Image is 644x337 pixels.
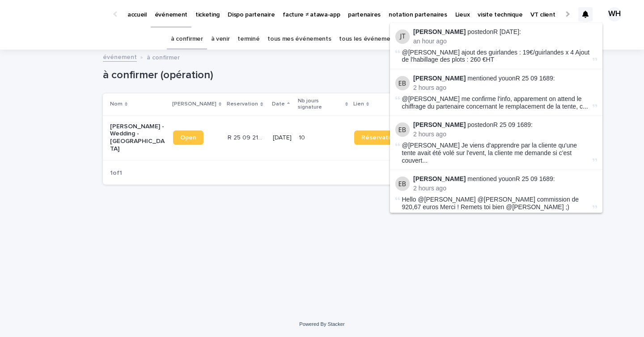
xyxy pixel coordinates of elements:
strong: [PERSON_NAME] [413,75,466,82]
img: Esteban Bolanos [395,76,410,90]
a: à confirmer [171,29,203,50]
a: à venir [211,29,230,50]
img: Ls34BcGeRexTGTNfXpUC [18,5,105,23]
span: Hello @[PERSON_NAME] @[PERSON_NAME] commission de 920,67 euros Merci ! Remets toi bien @[PERSON_N... [402,196,579,211]
img: Esteban Bolanos [395,122,410,137]
p: 2 hours ago [413,185,597,192]
p: mentioned you on : [413,175,597,183]
strong: [PERSON_NAME] [413,121,466,128]
img: Joy Tarade [395,29,410,44]
a: R [DATE] [493,28,519,35]
tr: [PERSON_NAME] - Wedding - [GEOGRAPHIC_DATA]OpenR 25 09 2159R 25 09 2159 [DATE]1010 RéservationAtt... [103,115,541,160]
span: Open [180,135,196,141]
p: [PERSON_NAME] [172,99,216,109]
p: Date [272,99,285,109]
img: Esteban Bolanos [395,177,410,191]
p: Lien [353,99,364,109]
a: événement [103,51,137,62]
p: [PERSON_NAME] - Wedding - [GEOGRAPHIC_DATA] [110,123,166,153]
a: Powered By Stacker [299,321,344,327]
p: mentioned you on : [413,75,597,82]
p: posted on : [413,121,597,129]
a: Réservation [354,131,404,145]
a: tous les événements ATAWA [339,29,420,50]
a: R 25 09 1689 [493,121,531,128]
a: R 25 09 1689 [516,175,553,182]
p: an hour ago [413,38,597,45]
a: R 25 09 1689 [516,75,553,82]
span: @[PERSON_NAME] me confirme l'info, apparement on attend le chiffrage du partenaire concernant le ... [402,95,591,110]
span: Réservation [361,135,397,141]
p: Nb jours signature [298,96,343,113]
p: à confirmer [147,52,180,62]
a: terminé [237,29,259,50]
a: Open [173,131,203,145]
p: R 25 09 2159 [228,132,267,142]
span: @[PERSON_NAME] ajout des guirlandes : 19€/guirlandes x 4 Ajout de l'habillage des plots : 260 €HT [402,49,590,63]
p: [DATE] [273,134,292,142]
strong: [PERSON_NAME] [413,28,466,35]
div: WH [607,7,622,21]
span: @[PERSON_NAME] Je viens d'apprendre par la cliente qu'une tente avait été volé sur l'event, la cl... [402,142,591,164]
p: Reservation [227,99,258,109]
strong: [PERSON_NAME] [413,175,466,182]
p: 2 hours ago [413,131,597,138]
p: 1 of 1 [103,162,129,184]
p: 2 hours ago [413,84,597,92]
p: 10 [299,132,307,142]
h1: à confirmer (opération) [103,69,400,82]
p: Nom [110,99,123,109]
a: tous mes événements [267,29,331,50]
p: posted on : [413,28,597,36]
